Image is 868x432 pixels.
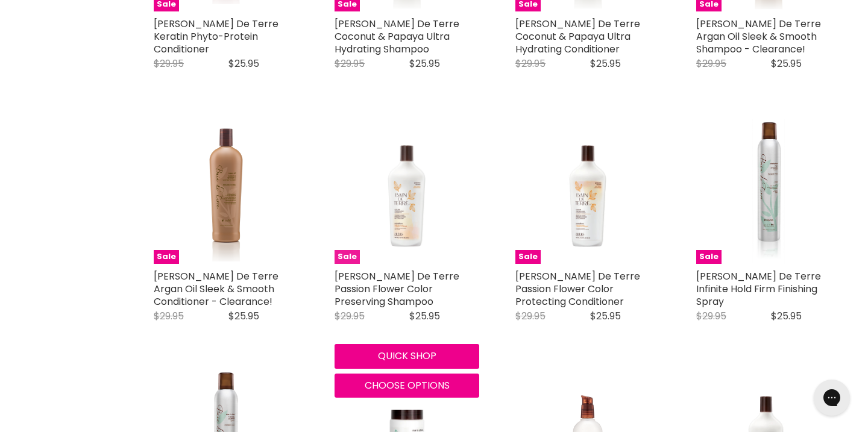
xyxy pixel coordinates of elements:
[154,269,278,308] a: [PERSON_NAME] De Terre Argan Oil Sleek & Smooth Conditioner - Clearance!
[771,57,802,70] span: $25.95
[590,57,621,70] span: $25.95
[590,309,621,323] span: $25.95
[409,57,440,70] span: $25.95
[335,269,459,308] a: [PERSON_NAME] De Terre Passion Flower Color Preserving Shampoo
[720,119,817,264] img: Bain De Terre Infinite Hold Firm Finishing Spray
[335,250,360,264] span: Sale
[335,309,365,323] span: $29.95
[154,250,179,264] span: Sale
[696,57,726,70] span: $29.95
[515,119,660,264] a: Bain De Terre Passion Flower Color Protecting Conditioner Bain De Terre Passion Flower Color Prot...
[228,57,259,70] span: $25.95
[515,57,546,70] span: $29.95
[696,250,722,264] span: Sale
[515,119,660,264] img: Bain De Terre Passion Flower Color Protecting Conditioner
[335,374,479,398] button: Choose options
[409,309,440,323] span: $25.95
[808,375,856,420] iframe: Gorgias live chat messenger
[515,250,541,264] span: Sale
[178,119,274,264] img: Bain De Terre Argan Oil Sleek & Smooth Conditioner
[335,17,459,56] a: [PERSON_NAME] De Terre Coconut & Papaya Ultra Hydrating Shampoo
[154,57,184,70] span: $29.95
[771,309,802,323] span: $25.95
[696,309,726,323] span: $29.95
[696,269,821,308] a: [PERSON_NAME] De Terre Infinite Hold Firm Finishing Spray
[696,119,841,264] a: Bain De Terre Infinite Hold Firm Finishing Spray Sale
[335,344,479,368] button: Quick shop
[696,17,821,56] a: [PERSON_NAME] De Terre Argan Oil Sleek & Smooth Shampoo - Clearance!
[154,309,184,323] span: $29.95
[228,309,259,323] span: $25.95
[515,269,640,308] a: [PERSON_NAME] De Terre Passion Flower Color Protecting Conditioner
[365,378,450,392] span: Choose options
[335,119,479,264] a: Bain De Terre Passion Flower Color Preserving Shampoo Bain De Terre Passion Flower Color Protecti...
[335,119,479,264] img: Bain De Terre Passion Flower Color Preserving Shampoo
[515,309,546,323] span: $29.95
[335,57,365,70] span: $29.95
[154,17,278,56] a: [PERSON_NAME] De Terre Keratin Phyto-Protein Conditioner
[154,119,298,264] a: Bain De Terre Argan Oil Sleek & Smooth Conditioner Sale
[515,17,640,56] a: [PERSON_NAME] De Terre Coconut & Papaya Ultra Hydrating Conditioner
